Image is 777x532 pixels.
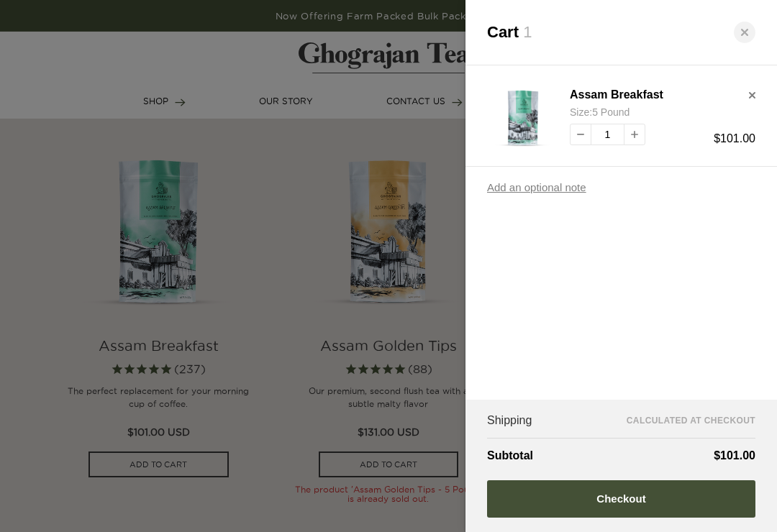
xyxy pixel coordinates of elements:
[487,181,586,193] a: Add an optional note
[487,80,559,152] img: Assam Breakfast
[487,414,627,427] span: Shipping
[589,106,592,118] span: :
[734,22,755,43] button: close cart
[714,132,755,145] span: $101.00
[627,416,755,426] span: Calculated at checkout
[523,23,532,41] span: 1
[487,23,532,42] span: Cart
[487,480,755,518] button: Checkout
[592,106,630,118] span: 5 Pound
[570,88,663,101] a: Assam Breakfast
[714,449,755,462] strong: $101.00
[570,124,591,145] button: decrease quantity
[487,449,714,462] strong: Subtotal
[749,92,755,118] button: remove Assam Breakfast
[570,106,589,118] span: Size
[624,124,645,145] button: increase quantity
